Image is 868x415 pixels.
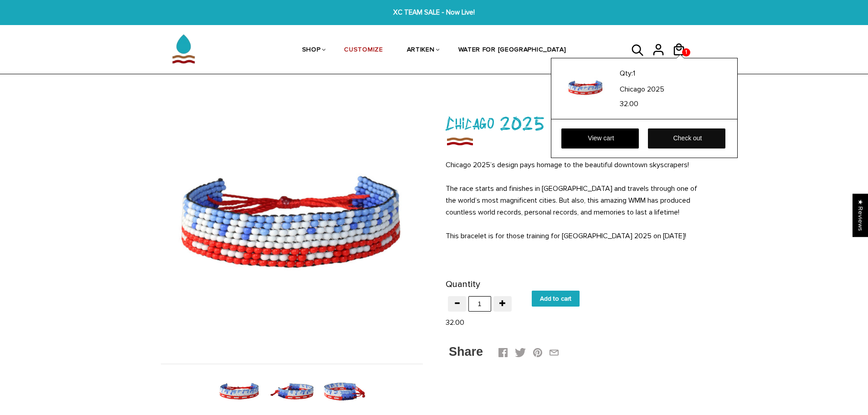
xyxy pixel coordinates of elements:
label: Quantity [446,277,480,292]
a: Chicago 2025 [620,82,722,95]
img: Chicago 2025 [321,368,368,415]
span: 1 [683,46,689,59]
span: The race starts and finishes in [GEOGRAPHIC_DATA] and travels through one of the world’s most mag... [446,184,697,217]
img: Chicago 2025 [216,368,263,415]
span: 32.00 [446,318,464,327]
a: CUSTOMIZE [344,26,383,75]
div: Click to open Judge.me floating reviews tab [853,194,868,237]
a: WATER FOR [GEOGRAPHIC_DATA] [458,26,566,75]
input: Add to cart [532,291,580,307]
p: Chicago 2025’s design pays homage to the beautiful downtown skyscrapers! [446,159,708,171]
img: Chicago 2025 [268,368,315,415]
h1: Chicago 2025 [446,111,708,135]
span: Share [449,345,483,359]
a: View cart [561,128,639,149]
span: 1 [633,69,635,78]
span: This bracelet is for those training for [GEOGRAPHIC_DATA] 2025 on [DATE]! [446,231,686,241]
img: Chicago 2025 [446,135,474,148]
span: 32.00 [620,99,638,108]
p: Qty: [620,67,722,79]
a: SHOP [302,26,321,75]
a: ARTIKEN [407,26,435,75]
img: Chicago 2025 [161,92,423,354]
a: Check out [648,128,725,149]
span: XC TEAM SALE - Now Live! [266,7,602,18]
